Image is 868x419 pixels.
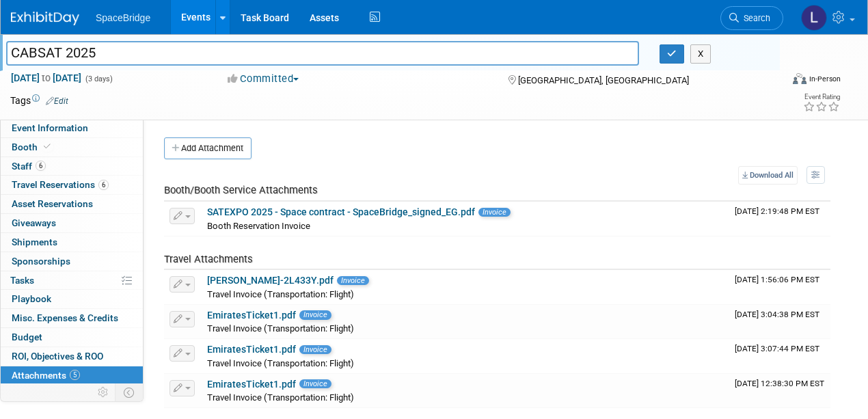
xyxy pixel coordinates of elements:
span: to [40,72,53,83]
span: Search [739,13,770,23]
span: [DATE] [DATE] [10,72,82,84]
a: EmiratesTicket1.pdf [207,310,296,321]
a: Sponsorships [1,252,143,271]
td: Upload Timestamp [729,339,830,373]
span: Upload Timestamp [735,310,819,319]
span: [GEOGRAPHIC_DATA], [GEOGRAPHIC_DATA] [518,75,689,85]
span: Giveaways [12,217,56,228]
div: In-Person [809,74,841,84]
a: Search [720,6,783,30]
a: Event Information [1,119,143,137]
span: Upload Timestamp [735,379,824,388]
button: Add Attachment [164,137,252,159]
a: Giveaways [1,214,143,232]
span: Shipments [12,236,57,247]
td: Personalize Event Tab Strip [92,383,116,401]
td: Upload Timestamp [729,374,830,408]
span: Event Information [12,122,88,133]
a: Edit [46,96,68,106]
a: Shipments [1,233,143,252]
span: Sponsorships [12,256,70,267]
span: Upload Timestamp [735,344,819,353]
a: ROI, Objectives & ROO [1,347,143,366]
span: (3 days) [84,75,113,83]
a: EmiratesTicket1.pdf [207,379,296,390]
span: 6 [36,161,46,171]
a: Asset Reservations [1,195,143,213]
span: Travel Reservations [12,179,109,190]
td: Upload Timestamp [729,305,830,339]
a: Misc. Expenses & Credits [1,309,143,327]
img: Format-Inperson.png [793,73,806,84]
span: Travel Invoice (Transportation: Flight) [207,358,354,368]
a: Staff6 [1,157,143,176]
span: Travel Invoice (Transportation: Flight) [207,323,354,334]
a: Download All [738,166,798,185]
span: ROI, Objectives & ROO [12,351,103,362]
span: Travel Invoice (Transportation: Flight) [207,289,354,299]
span: Booth/Booth Service Attachments [164,184,318,196]
td: Toggle Event Tabs [116,383,144,401]
button: Committed [223,72,304,86]
i: Booth reservation complete [44,143,51,150]
span: Attachments [12,370,80,381]
span: Budget [12,332,42,342]
span: 5 [70,370,80,380]
span: Booth Reservation Invoice [207,221,310,231]
span: Tasks [10,275,34,286]
a: Travel Reservations6 [1,176,143,194]
span: 6 [98,180,109,190]
td: Upload Timestamp [729,202,830,236]
a: Attachments5 [1,366,143,385]
span: Invoice [299,310,331,319]
span: Invoice [299,379,331,388]
span: Asset Reservations [12,198,93,209]
a: [PERSON_NAME]-2L433Y.pdf [207,275,334,286]
span: Staff [12,161,46,172]
div: Event Rating [803,94,840,100]
a: Tasks [1,271,143,290]
a: Playbook [1,290,143,308]
span: SpaceBridge [96,12,150,23]
span: Misc. Expenses & Credits [12,312,118,323]
a: SATEXPO 2025 - Space contract - SpaceBridge_signed_EG.pdf [207,206,475,217]
a: Budget [1,328,143,347]
span: Playbook [12,293,51,304]
span: Invoice [299,345,331,354]
span: Invoice [337,276,369,285]
span: Travel Attachments [164,253,253,265]
span: Travel Invoice (Transportation: Flight) [207,392,354,403]
div: Event Format [720,71,841,92]
img: Luminita Oprescu [801,5,827,31]
span: Upload Timestamp [735,206,819,216]
a: Booth [1,138,143,157]
button: X [690,44,711,64]
span: Invoice [478,208,511,217]
span: Upload Timestamp [735,275,819,284]
span: Booth [12,141,53,152]
a: EmiratesTicket1.pdf [207,344,296,355]
img: ExhibitDay [11,12,79,25]
td: Tags [10,94,68,107]
td: Upload Timestamp [729,270,830,304]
